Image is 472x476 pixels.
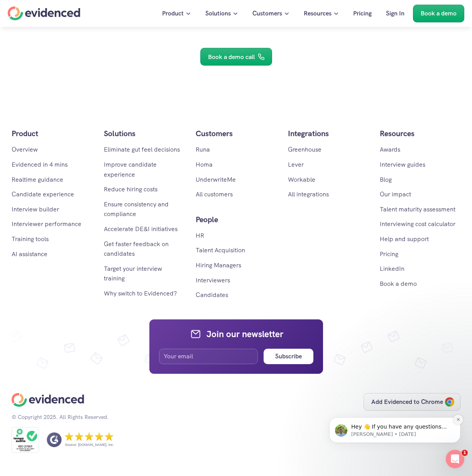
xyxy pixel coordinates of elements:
[380,190,411,198] a: Our impact
[104,160,158,179] a: Improve candidate experience
[12,235,49,243] a: Training tools
[446,450,464,468] iframe: Intercom live chat
[47,432,113,447] a: Source: [DOMAIN_NAME], Inc.
[386,8,404,19] p: Sign In
[196,127,276,140] h5: Customers
[135,46,145,56] button: Dismiss notification
[104,289,177,297] a: Why switch to Evidenced?
[196,261,241,269] a: Hiring Managers
[196,145,210,154] a: Runa
[380,176,392,184] a: Blog
[12,160,68,169] a: Evidenced in 4 mins
[12,127,92,140] p: Product
[12,190,74,198] a: Candidate experience
[12,220,81,228] a: Interviewer performance
[34,54,133,62] p: Hey 👋 If you have any questions about our pricing, I’m here to help! 🙂 [PERSON_NAME]
[196,213,276,226] p: People
[380,250,398,258] a: Pricing
[65,442,114,447] p: Source: [DOMAIN_NAME], Inc.
[380,265,404,273] a: LinkedIn
[104,145,180,154] a: Eliminate gut feel decisions
[196,231,204,240] a: HR
[380,160,425,169] a: Interview guides
[304,8,332,19] p: Resources
[347,5,377,22] a: Pricing
[200,48,272,66] a: Book a demo call
[288,127,369,140] p: Integrations
[380,127,460,140] p: Resources
[12,250,47,258] a: AI assistance
[288,190,329,198] a: All integrations
[196,276,230,284] a: Interviewers
[288,145,321,154] a: Greenhouse
[462,450,468,456] span: 1
[205,8,231,19] p: Solutions
[159,349,258,364] input: Your email
[34,62,133,69] p: Message from Andy, sent 4d ago
[196,291,228,299] a: Candidates
[104,265,164,283] a: Target your interview training
[12,205,59,213] a: Interview builder
[380,205,455,213] a: Talent maturity assessment
[104,200,170,218] a: Ensure consistency and compliance
[12,49,143,74] div: message notification from Andy, 4d ago. Hey 👋 If you have any questions about our pricing, I’m he...
[380,5,410,22] a: Sign In
[12,176,63,184] a: Realtime guidance
[104,127,184,140] p: Solutions
[252,8,282,19] p: Customers
[104,225,178,233] a: Accelerate DE&I initiatives
[104,240,170,258] a: Get faster feedback on candidates
[421,8,457,19] p: Book a demo
[208,52,255,62] p: Book a demo call
[17,56,30,68] img: Profile image for Andy
[380,280,417,288] a: Book a demo
[318,369,472,455] iframe: Intercom notifications message
[162,8,184,19] p: Product
[380,145,400,154] a: Awards
[8,7,80,20] a: Home
[206,328,283,340] h4: Join our newsletter
[196,246,245,254] a: Talent Acquisition
[353,8,372,19] p: Pricing
[12,145,38,154] a: Overview
[104,185,157,193] a: Reduce hiring costs
[196,160,213,169] a: Homa
[196,190,233,198] a: All customers
[380,220,455,228] a: Interviewing cost calculator
[275,351,302,361] h6: Subscribe
[413,5,464,22] a: Book a demo
[288,160,304,169] a: Lever
[380,235,429,243] a: Help and support
[264,349,313,364] button: Subscribe
[288,176,315,184] a: Workable
[196,176,236,184] a: UnderwriteMe
[12,413,109,421] p: © Copyright 2025. All Rights Reserved.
